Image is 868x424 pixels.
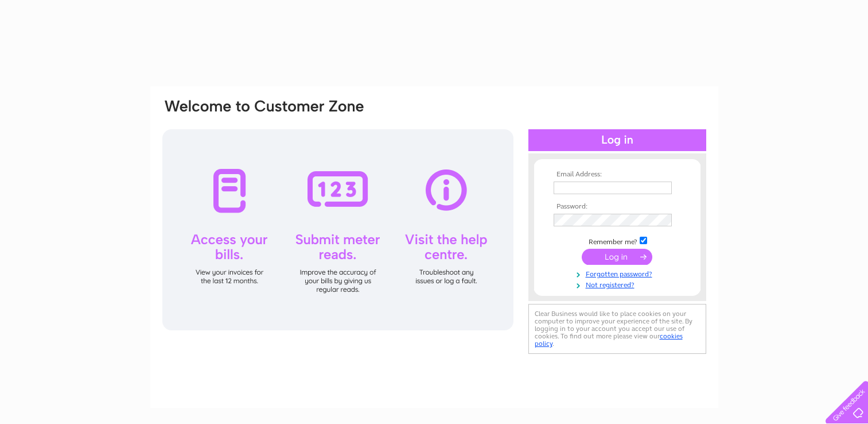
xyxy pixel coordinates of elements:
a: Not registered? [554,279,684,290]
th: Password: [551,203,684,211]
a: Forgotten password? [554,268,684,279]
a: cookies policy [535,332,683,348]
div: Clear Business would like to place cookies on your computer to improve your experience of the sit... [528,304,706,354]
td: Remember me? [551,235,684,246]
input: Submit [582,249,652,265]
th: Email Address: [551,171,684,179]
